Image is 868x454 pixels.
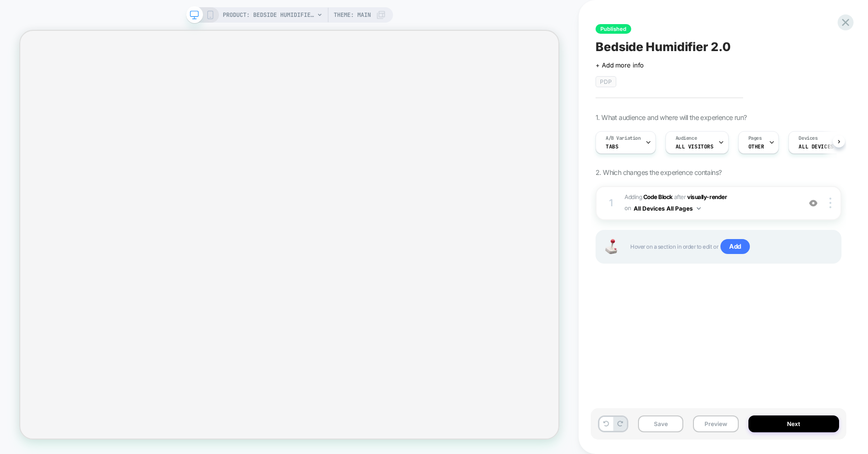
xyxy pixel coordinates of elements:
[630,239,831,254] span: Hover on a section in order to edit or
[643,193,673,200] b: Code Block
[334,7,371,23] span: Theme: MAIN
[809,199,817,207] img: crossed eye
[674,193,686,200] span: AFTER
[687,193,727,200] span: visually-render
[624,193,673,200] span: Adding
[748,415,840,432] button: Next
[720,239,750,254] span: Add
[606,135,641,142] span: A/B Variation
[676,143,714,150] span: All Visitors
[748,135,762,142] span: Pages
[596,24,631,34] span: Published
[596,113,746,121] span: 1. What audience and where will the experience run?
[596,76,616,87] span: PDP
[697,207,701,210] img: down arrow
[596,40,731,54] span: Bedside Humidifier 2.0
[748,143,764,150] span: OTHER
[638,415,683,432] button: Save
[829,198,831,208] img: close
[223,7,314,23] span: PRODUCT: Bedside Humidifier 2.0 [canopy]
[596,168,721,176] span: 2. Which changes the experience contains?
[20,31,559,438] iframe: To enrich screen reader interactions, please activate Accessibility in Grammarly extension settings
[676,135,697,142] span: Audience
[601,239,621,254] img: Joystick
[799,135,817,142] span: Devices
[693,415,738,432] button: Preview
[596,61,644,69] span: + Add more info
[606,194,616,212] div: 1
[799,143,833,150] span: ALL DEVICES
[606,143,618,150] span: Tabs
[634,202,701,214] button: All Devices All Pages
[624,203,631,214] span: on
